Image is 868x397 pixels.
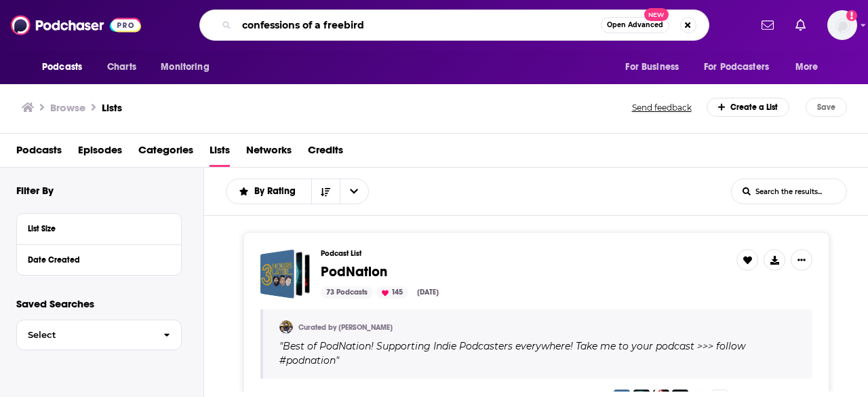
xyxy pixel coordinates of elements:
button: Date Created [28,250,170,267]
a: Charts [98,54,144,80]
span: Monitoring [161,58,209,77]
span: New [644,8,669,21]
a: PodNation [260,249,310,299]
a: Lists [210,139,230,167]
span: For Podcasters [704,58,769,77]
button: Open AdvancedNew [601,17,669,33]
h3: Browse [50,101,85,114]
div: Create a List [707,98,790,117]
a: Categories [138,139,193,167]
a: PodNation [321,265,387,280]
h3: Podcast List [321,249,726,258]
a: Podcasts [16,139,62,167]
button: open menu [695,54,789,80]
button: open menu [226,187,311,196]
div: Date Created [28,255,161,265]
img: User Profile [827,10,857,40]
button: open menu [340,179,368,204]
button: Show profile menu [827,10,857,40]
a: Show notifications dropdown [790,14,811,37]
a: Show notifications dropdown [756,14,779,37]
span: Logged in as dbartlett [827,10,857,40]
div: List Size [28,224,161,233]
span: " " [279,340,745,366]
div: 145 [376,286,408,299]
span: Select [17,330,153,339]
span: Podcasts [42,58,82,77]
span: For Business [625,58,679,77]
input: Search podcasts, credits, & more... [237,14,601,36]
p: Saved Searches [16,297,182,310]
img: Alex3HL [279,320,293,334]
button: List Size [28,219,170,236]
div: Search podcasts, credits, & more... [199,10,709,41]
button: Sort Direction [311,179,340,204]
h2: Choose List sort [226,178,369,204]
span: By Rating [254,187,300,196]
a: Networks [246,139,292,167]
button: open menu [33,54,100,80]
span: Open Advanced [607,22,663,29]
span: Best of PodNation! Supporting Indie Podcasters everywhere! Take me to your podcast >>> follow #po... [279,340,745,366]
a: Credits [308,139,343,167]
img: Podchaser - Follow, Share and Rate Podcasts [11,12,141,38]
button: open menu [786,54,835,80]
button: open menu [616,54,696,80]
span: More [795,58,818,77]
a: Lists [102,101,122,114]
h2: Filter By [16,184,54,197]
div: 73 Podcasts [321,286,373,299]
button: Send feedback [628,102,696,113]
span: PodNation [321,263,387,280]
a: Curated by [PERSON_NAME] [298,323,393,332]
button: Show More Button [791,249,812,271]
button: Select [16,320,182,350]
span: Charts [107,58,136,77]
button: open menu [151,54,226,80]
button: Save [806,98,847,117]
div: [DATE] [412,286,444,299]
a: Episodes [78,139,122,167]
svg: Add a profile image [846,10,857,21]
